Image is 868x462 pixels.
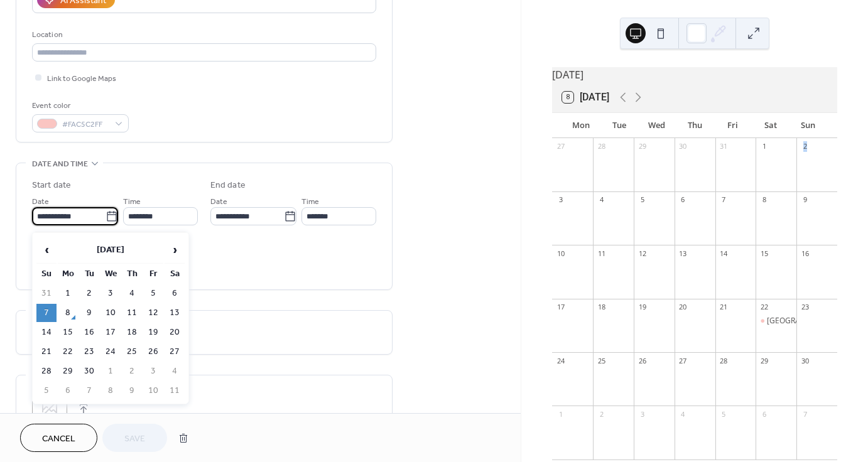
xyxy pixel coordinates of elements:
[713,113,751,138] div: Fri
[79,265,99,283] th: Tu
[637,356,647,365] div: 26
[678,249,688,258] div: 13
[597,142,606,151] div: 28
[58,323,78,341] td: 15
[751,113,789,138] div: Sat
[719,142,729,151] div: 31
[36,265,57,283] th: Su
[36,304,57,322] td: 7
[638,113,676,138] div: Wed
[62,118,109,131] span: #FAC5C2FF
[79,343,99,361] td: 23
[32,158,88,171] span: Date and time
[800,303,810,312] div: 23
[301,195,319,208] span: Time
[79,304,99,322] td: 9
[122,304,142,322] td: 11
[759,195,769,205] div: 8
[637,195,647,205] div: 5
[597,356,606,365] div: 25
[556,303,565,312] div: 17
[122,382,142,400] td: 9
[100,362,121,380] td: 1
[800,249,810,258] div: 16
[123,195,141,208] span: Time
[100,284,121,303] td: 3
[800,409,810,419] div: 7
[32,28,374,41] div: Location
[42,432,75,446] span: Cancel
[36,382,57,400] td: 5
[32,99,126,112] div: Event color
[36,323,57,341] td: 14
[36,284,57,303] td: 31
[79,284,99,303] td: 2
[556,356,565,365] div: 24
[100,265,121,283] th: We
[678,142,688,151] div: 30
[597,249,606,258] div: 11
[36,362,57,380] td: 28
[100,343,121,361] td: 24
[719,303,729,312] div: 21
[678,356,688,365] div: 27
[58,382,78,400] td: 6
[556,142,565,151] div: 27
[143,323,163,341] td: 19
[552,67,837,82] div: [DATE]
[759,303,769,312] div: 22
[165,237,184,262] span: ›
[789,113,827,138] div: Sun
[58,284,78,303] td: 1
[756,316,796,326] div: St Kilda Town Hall Market
[143,343,163,361] td: 26
[58,343,78,361] td: 22
[143,284,163,303] td: 5
[47,72,116,85] span: Link to Google Maps
[676,113,713,138] div: Thu
[165,382,185,400] td: 11
[58,362,78,380] td: 29
[143,362,163,380] td: 3
[165,323,185,341] td: 20
[597,409,606,419] div: 2
[678,195,688,205] div: 6
[122,362,142,380] td: 2
[759,356,769,365] div: 29
[800,356,810,365] div: 30
[556,195,565,205] div: 3
[800,195,810,205] div: 9
[122,343,142,361] td: 25
[122,323,142,341] td: 18
[36,343,57,361] td: 21
[37,237,56,262] span: ‹
[719,409,729,419] div: 5
[210,179,246,192] div: End date
[20,424,97,452] button: Cancel
[122,284,142,303] td: 4
[759,409,769,419] div: 6
[759,142,769,151] div: 1
[32,195,49,208] span: Date
[719,195,729,205] div: 7
[79,323,99,341] td: 16
[165,362,185,380] td: 4
[637,249,647,258] div: 12
[637,303,647,312] div: 19
[678,303,688,312] div: 20
[79,382,99,400] td: 7
[122,265,142,283] th: Th
[143,265,163,283] th: Fr
[32,391,67,426] div: ;
[558,89,614,106] button: 8[DATE]
[165,343,185,361] td: 27
[597,195,606,205] div: 4
[637,142,647,151] div: 29
[100,304,121,322] td: 10
[165,304,185,322] td: 13
[719,249,729,258] div: 14
[562,113,600,138] div: Mon
[767,316,843,326] div: [GEOGRAPHIC_DATA]
[58,237,163,264] th: [DATE]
